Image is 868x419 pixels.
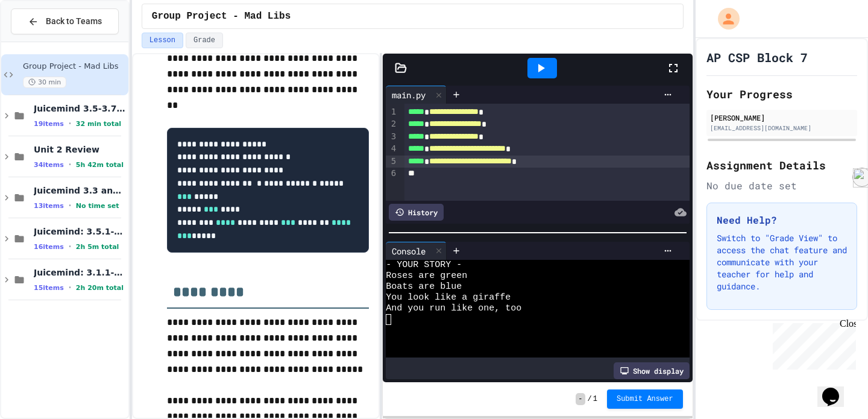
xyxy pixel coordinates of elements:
span: Juicemind: 3.5.1-3.8.4 [34,226,126,237]
div: No due date set [706,178,857,193]
button: Back to Teams [11,8,119,34]
h1: AP CSP Block 7 [706,49,808,66]
button: Submit Answer [607,389,683,409]
span: 16 items [34,243,64,251]
span: Juicemind 3.3 and 3.4 Exercises [34,185,126,196]
div: My Account [705,5,743,33]
span: 2h 20m total [76,284,124,292]
p: Switch to "Grade View" to access the chat feature and communicate with your teacher for help and ... [717,232,847,292]
div: 4 [386,143,398,155]
span: Boats are blue [386,282,462,292]
span: • [69,160,71,169]
h2: Assignment Details [706,157,857,174]
span: - [576,393,585,405]
button: Lesson [142,33,183,48]
span: 30 min [23,77,66,88]
div: Console [386,242,447,260]
span: Group Project - Mad Libs [152,9,291,24]
span: 13 items [34,202,64,210]
span: Roses are green [386,271,467,282]
span: Submit Answer [617,394,673,404]
div: Show display [614,362,690,379]
span: No time set [76,202,119,210]
span: 34 items [34,161,64,169]
span: 5h 42m total [76,161,124,169]
div: main.py [386,86,447,104]
div: 6 [386,168,398,180]
div: Chat with us now!Close [5,5,83,77]
span: Back to Teams [46,15,102,28]
span: • [69,119,71,128]
span: 19 items [34,120,64,128]
div: main.py [386,89,432,101]
div: [PERSON_NAME] [710,112,854,123]
span: 15 items [34,284,64,292]
h2: Your Progress [706,86,857,102]
div: 5 [386,156,398,168]
span: Unit 2 Review [34,144,126,155]
span: • [69,242,71,251]
h3: Need Help? [717,213,847,227]
span: Group Project - Mad Libs [23,61,126,72]
span: 32 min total [76,120,121,128]
div: 3 [386,131,398,143]
div: [EMAIL_ADDRESS][DOMAIN_NAME] [710,124,854,133]
span: 2h 5m total [76,243,119,251]
span: You look like a giraffe [386,292,511,303]
span: Juicemind: 3.1.1-3.4.4 [34,267,126,278]
span: • [69,283,71,292]
div: 1 [386,106,398,118]
span: 1 [593,394,597,404]
span: • [69,201,71,210]
div: 2 [386,118,398,130]
span: / [588,394,592,404]
button: Grade [186,33,223,48]
span: And you run like one, too [386,303,521,314]
span: - YOUR STORY - [386,260,462,271]
div: Console [386,245,432,257]
span: Juicemind 3.5-3.7 Exercises [34,103,126,114]
div: History [389,204,444,221]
